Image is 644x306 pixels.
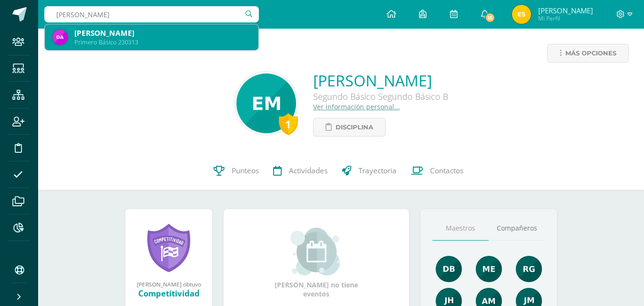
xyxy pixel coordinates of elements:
a: Más opciones [547,44,629,63]
span: Disciplina [336,118,373,136]
a: Punteos [206,152,266,190]
span: [PERSON_NAME] [538,6,593,15]
div: Primero Básico 230313 [74,38,251,46]
span: Mi Perfil [538,14,593,22]
span: Trayectoria [358,166,397,176]
div: [PERSON_NAME] obtuvo [135,280,203,288]
span: Más opciones [565,44,616,62]
img: 268135a4f3b25b76285e3ade6c47a60f.png [52,30,68,45]
div: Segundo Básico Segundo Básico B [313,91,448,102]
img: event_small.png [290,228,342,275]
span: Punteos [232,166,259,176]
div: [PERSON_NAME] no tiene eventos [269,228,364,298]
img: c8ce501b50aba4663d5e9c1ec6345694.png [516,256,542,282]
a: [PERSON_NAME] [313,70,448,91]
a: Trayectoria [335,152,404,190]
a: Actividades [266,152,335,190]
img: 92e8b7530cfa383477e969a429d96048.png [436,256,462,282]
img: 65453557fab290cae8854fbf14c7a1d7.png [476,256,502,282]
div: 1 [279,113,298,135]
a: Maestros [432,216,489,241]
img: 0abf21bd2d0a573e157d53e234304166.png [512,5,531,24]
div: [PERSON_NAME] [74,28,251,38]
span: 15 [485,12,495,23]
span: Contactos [430,166,463,176]
a: Compañeros [489,216,545,241]
a: Disciplina [313,118,386,137]
a: Ver información personal... [313,102,400,111]
span: Actividades [289,166,327,176]
a: Contactos [404,152,470,190]
div: Competitividad [135,288,203,299]
input: Busca un usuario... [44,6,259,22]
img: fe1b6580788b8491f9f29e4b07d71f15.png [236,74,296,133]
